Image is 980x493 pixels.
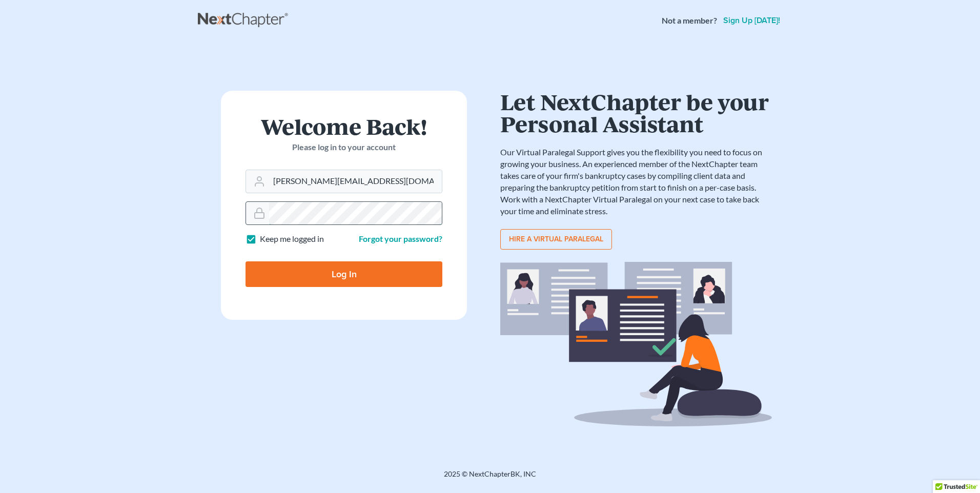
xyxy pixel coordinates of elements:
label: Keep me logged in [260,233,324,245]
input: Log In [246,261,442,287]
h1: Let NextChapter be your Personal Assistant [500,91,772,134]
div: 2025 © NextChapterBK, INC [198,469,782,487]
img: virtual_paralegal_bg-b12c8cf30858a2b2c02ea913d52db5c468ecc422855d04272ea22d19010d70dc.svg [500,262,772,426]
input: Email Address [269,170,442,193]
a: Sign up [DATE]! [721,16,782,25]
strong: Not a member? [662,15,717,27]
h1: Welcome Back! [246,115,442,137]
a: Hire a virtual paralegal [500,229,612,250]
p: Our Virtual Paralegal Support gives you the flexibility you need to focus on growing your busines... [500,147,772,217]
p: Please log in to your account [246,141,442,153]
a: Forgot your password? [359,234,442,243]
